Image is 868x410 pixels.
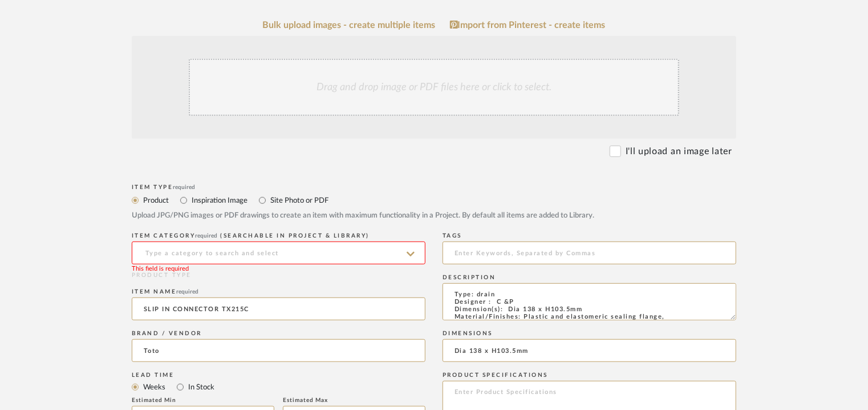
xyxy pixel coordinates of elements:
div: Upload JPG/PNG images or PDF drawings to create an item with maximum functionality in a Project. ... [132,210,736,222]
div: Brand / Vendor [132,330,425,337]
a: Import from Pinterest - create items [450,20,606,30]
input: Type a category to search and select [132,242,425,264]
div: Item Type [132,184,736,191]
mat-radio-group: Select item type [132,380,425,394]
div: Tags [443,232,736,239]
label: Inspiration Image [190,194,248,207]
span: (Searchable in Project & Library) [221,233,370,239]
label: Product [142,194,169,207]
div: PRODUCT TYPE [132,271,425,280]
div: Item name [132,288,425,295]
label: Weeks [142,381,165,393]
a: Bulk upload images - create multiple items [263,21,436,30]
div: Estimated Min [132,397,274,404]
input: Enter Keywords, Separated by Commas [443,242,736,264]
div: ITEM CATEGORY [132,232,425,239]
div: Lead Time [132,372,425,379]
label: I'll upload an image later [626,144,732,158]
input: Enter Name [132,298,425,320]
div: Description [443,274,736,281]
span: required [196,233,218,239]
mat-radio-group: Select item type [132,193,736,207]
span: required [173,184,196,190]
label: Site Photo or PDF [269,194,328,207]
label: In Stock [187,381,214,393]
input: Unknown [132,339,425,362]
div: Product Specifications [443,372,736,379]
div: Estimated Max [283,397,425,404]
span: required [177,289,199,295]
input: Enter Dimensions [443,339,736,362]
div: Dimensions [443,330,736,337]
div: This field is required [132,264,189,274]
